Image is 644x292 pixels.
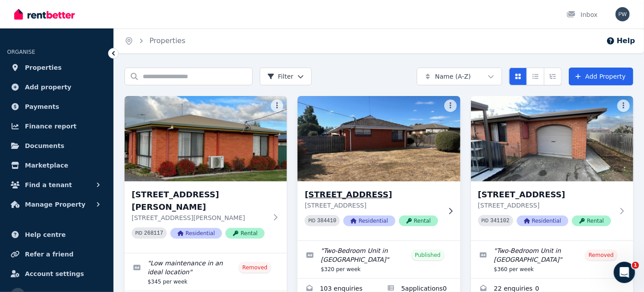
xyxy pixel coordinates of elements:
h3: [STREET_ADDRESS] [305,188,440,201]
button: More options [617,100,630,112]
button: Manage Property [7,196,106,213]
a: Add property [7,78,106,96]
img: 1/50 Malcombe St, Longford [294,94,464,184]
button: More options [444,100,457,112]
a: Help centre [7,226,106,244]
span: Filter [267,72,294,81]
p: [STREET_ADDRESS] [305,201,440,210]
div: Inbox [567,10,598,19]
span: Properties [25,62,62,73]
span: Documents [25,140,64,151]
img: Paul Williams [616,7,630,21]
span: ORGANISE [7,49,35,55]
div: View options [509,68,562,85]
nav: Breadcrumb [114,28,196,53]
span: Rental [399,216,438,226]
code: 341102 [491,218,510,224]
iframe: Intercom live chat [614,262,635,283]
span: Name (A-Z) [435,72,471,81]
span: Rental [225,228,265,239]
button: Filter [260,68,312,85]
h3: [STREET_ADDRESS] [478,188,614,201]
a: 2/3 Burghley Street, Longford[STREET_ADDRESS][STREET_ADDRESS]PID 341102ResidentialRental [471,96,633,240]
span: Manage Property [25,199,85,210]
a: Marketplace [7,156,106,174]
button: Name (A-Z) [417,68,502,85]
a: 1/3 Burnett Street, Longford[STREET_ADDRESS][PERSON_NAME][STREET_ADDRESS][PERSON_NAME]PID 268117R... [125,96,287,253]
a: Documents [7,137,106,155]
img: 1/3 Burnett Street, Longford [125,96,287,181]
span: Help centre [25,229,66,240]
span: Marketplace [25,160,68,171]
h3: [STREET_ADDRESS][PERSON_NAME] [132,188,267,213]
img: RentBetter [14,8,75,21]
a: Refer a friend [7,245,106,263]
a: Payments [7,98,106,116]
button: Expanded list view [544,68,562,85]
code: 384410 [317,218,336,224]
span: Refer a friend [25,249,73,260]
a: Properties [149,36,185,45]
span: Residential [343,216,395,226]
span: 1 [632,262,639,269]
a: Edit listing: Two-Bedroom Unit in Longford [471,241,633,278]
small: PID [482,218,489,223]
a: Finance report [7,117,106,135]
p: [STREET_ADDRESS] [478,201,614,210]
a: Edit listing: Low maintenance in an ideal location [125,253,287,291]
small: PID [308,218,315,223]
span: Account settings [25,268,84,279]
span: Residential [517,216,568,226]
a: Edit listing: Two-Bedroom Unit in Longford [298,241,460,278]
span: Rental [572,216,611,226]
span: Payments [25,101,59,112]
a: Properties [7,59,106,76]
p: [STREET_ADDRESS][PERSON_NAME] [132,213,267,222]
button: Card view [509,68,527,85]
small: PID [135,231,142,236]
code: 268117 [144,230,163,236]
button: Help [606,36,635,46]
span: Find a tenant [25,180,72,190]
button: Find a tenant [7,176,106,194]
span: Add property [25,82,72,92]
img: 2/3 Burghley Street, Longford [471,96,633,181]
button: Compact list view [527,68,544,85]
button: More options [271,100,283,112]
a: Account settings [7,265,106,283]
span: Residential [170,228,222,239]
span: Finance report [25,121,76,132]
a: 1/50 Malcombe St, Longford[STREET_ADDRESS][STREET_ADDRESS]PID 384410ResidentialRental [298,96,460,240]
a: Add Property [569,68,633,85]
